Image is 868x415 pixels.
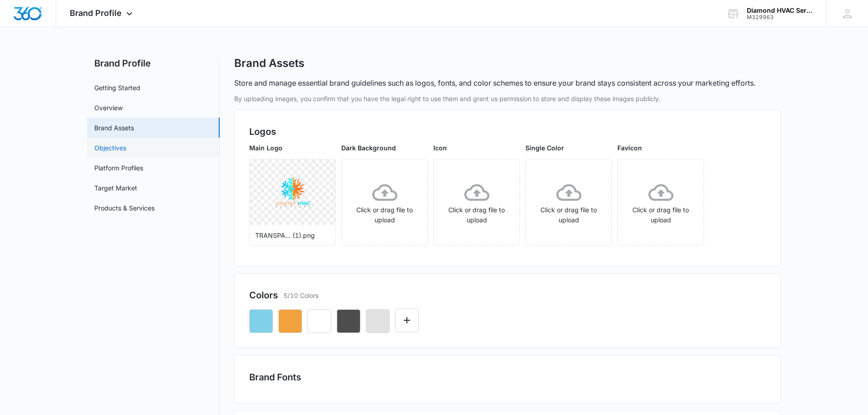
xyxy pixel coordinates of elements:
span: Click or drag file to upload [434,159,519,245]
h2: Brand Fonts [249,370,766,384]
div: Click or drag file to upload [342,180,427,225]
span: Click or drag file to upload [342,159,427,245]
div: Click or drag file to upload [526,180,611,225]
p: Favicon [617,143,704,153]
p: By uploading images, you confirm that you have the legal right to use them and grant us permissio... [234,94,781,103]
span: Click or drag file to upload [526,159,611,245]
a: Getting Started [94,83,140,92]
span: Brand Profile [70,8,122,18]
div: Click or drag file to upload [618,180,704,225]
a: Overview [94,103,123,113]
p: Store and manage essential brand guidelines such as logos, fonts, and color schemes to ensure you... [234,77,755,88]
button: Remove [278,309,302,333]
p: 5/10 Colors [283,291,318,300]
button: Remove [249,309,273,333]
div: account id [747,14,813,20]
h2: Brand Profile [87,56,220,70]
h1: Brand Assets [234,56,304,70]
h2: Colors [249,288,278,302]
div: Click or drag file to upload [434,180,519,225]
p: Dark Background [341,143,428,153]
a: Target Market [94,183,137,193]
p: Single Color [525,143,612,153]
a: Platform Profiles [94,163,143,173]
button: Remove [308,309,331,333]
button: Edit Color [395,308,419,332]
button: Remove [337,309,360,333]
button: Remove [366,309,390,333]
p: TRANSPA... (1).png [255,231,330,240]
span: Click or drag file to upload [618,159,704,245]
div: account name [747,7,813,14]
a: Brand Assets [94,123,134,133]
p: Main Logo [249,143,336,153]
p: Icon [433,143,520,153]
a: Objectives [94,143,126,153]
h2: Logos [249,125,766,138]
a: Products & Services [94,203,154,213]
img: User uploaded logo [261,173,325,212]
